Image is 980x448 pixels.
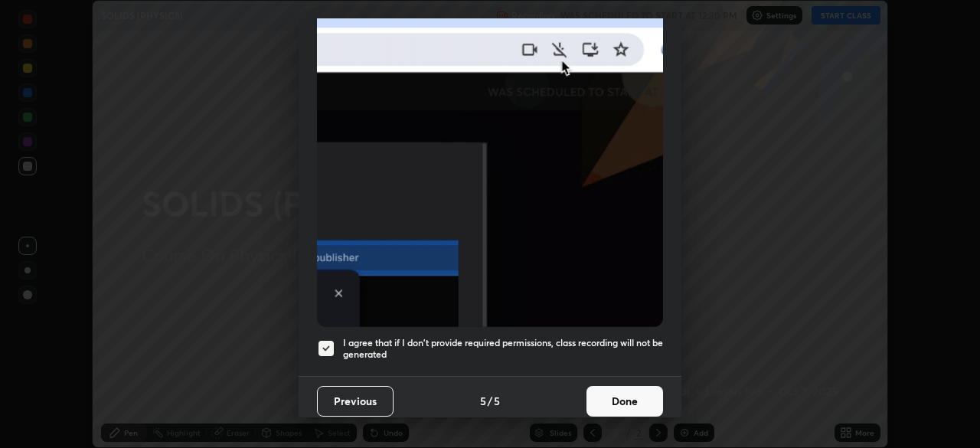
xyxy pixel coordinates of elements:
[317,386,394,417] button: Previous
[494,393,500,409] h4: 5
[586,386,663,417] button: Done
[480,393,486,409] h4: 5
[488,393,492,409] h4: /
[343,337,663,361] h5: I agree that if I don't provide required permissions, class recording will not be generated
